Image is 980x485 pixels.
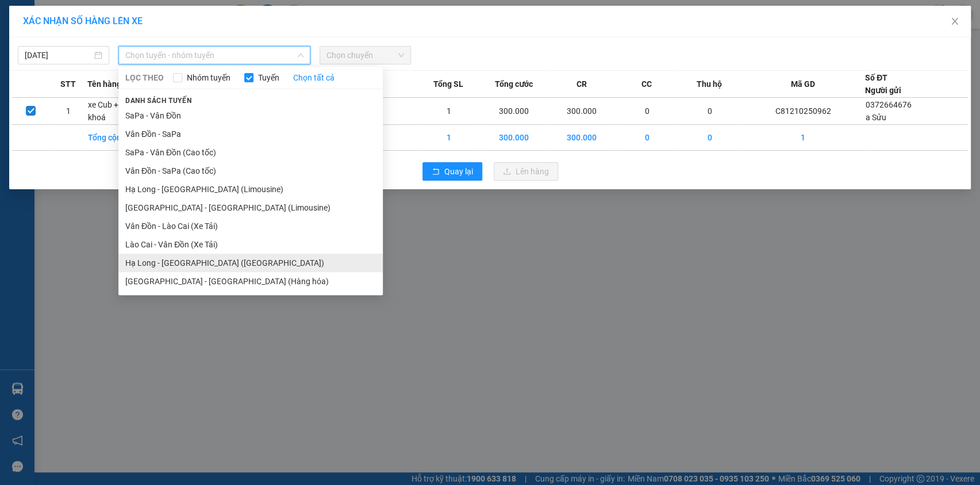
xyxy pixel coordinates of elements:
td: --- [355,98,417,125]
button: rollbackQuay lại [422,162,482,181]
span: Tuyến [253,71,284,84]
div: Số ĐT Người gửi [865,71,901,97]
li: Hạ Long - [GEOGRAPHIC_DATA] (Limousine) [118,180,383,198]
li: SaPa - Vân Đồn [118,106,383,125]
td: 300.000 [480,125,548,151]
span: Tổng cước [494,78,532,90]
td: 0 [616,125,678,151]
strong: Công ty TNHH Phúc Xuyên [12,6,108,30]
span: rollback [432,167,440,177]
span: LỌC THEO [125,71,164,84]
span: Nhóm tuyến [182,71,235,84]
li: Hạ Long - [GEOGRAPHIC_DATA] ([GEOGRAPHIC_DATA]) [118,254,383,272]
input: 12/10/2025 [25,49,92,62]
td: C81210250962 [741,98,865,125]
td: 1 [741,125,865,151]
span: 0372664676 [866,100,912,109]
span: Quay lại [444,165,473,178]
td: 0 [616,98,678,125]
li: [GEOGRAPHIC_DATA] - [GEOGRAPHIC_DATA] (Limousine) [118,198,383,217]
button: Close [939,6,971,38]
td: xe Cub + chìa khoá [87,98,150,125]
span: a Sửu [866,113,886,122]
span: Mã GD [790,78,814,90]
span: Tổng SL [433,78,463,90]
span: Gửi hàng [GEOGRAPHIC_DATA]: Hotline: [5,33,116,74]
span: XÁC NHẬN SỐ HÀNG LÊN XE [23,16,143,26]
td: 1 [417,125,480,151]
td: Tổng cộng [87,125,150,151]
li: Vân Đồn - SaPa (Cao tốc) [118,162,383,180]
td: 0 [678,125,741,151]
span: Danh sách tuyến [118,96,198,106]
td: 300.000 [548,125,616,151]
td: 0 [678,98,741,125]
button: uploadLên hàng [494,162,558,181]
span: CC [641,78,652,90]
li: [GEOGRAPHIC_DATA] - [GEOGRAPHIC_DATA] (Hàng hóa) [118,272,383,291]
span: Chọn chuyến [326,47,404,64]
li: Vân Đồn - SaPa [118,125,383,143]
span: Thu hộ [697,78,722,90]
td: 300.000 [480,98,548,125]
li: Lào Cai - Vân Đồn (Xe Tải) [118,235,383,254]
strong: 0888 827 827 - 0848 827 827 [24,54,115,74]
span: Chọn tuyến - nhóm tuyến [125,47,303,64]
span: STT [60,78,76,90]
li: Vân Đồn - Lào Cai (Xe Tải) [118,217,383,235]
span: Tên hàng [87,78,121,90]
a: Chọn tất cả [293,71,335,84]
li: SaPa - Vân Đồn (Cao tốc) [118,143,383,162]
span: Gửi hàng Hạ Long: Hotline: [10,77,110,108]
span: down [297,52,304,59]
td: 1 [417,98,480,125]
span: CR [576,78,586,90]
td: 1 [49,98,87,125]
strong: 024 3236 3236 - [6,44,116,64]
span: close [950,17,959,26]
td: 300.000 [548,98,616,125]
